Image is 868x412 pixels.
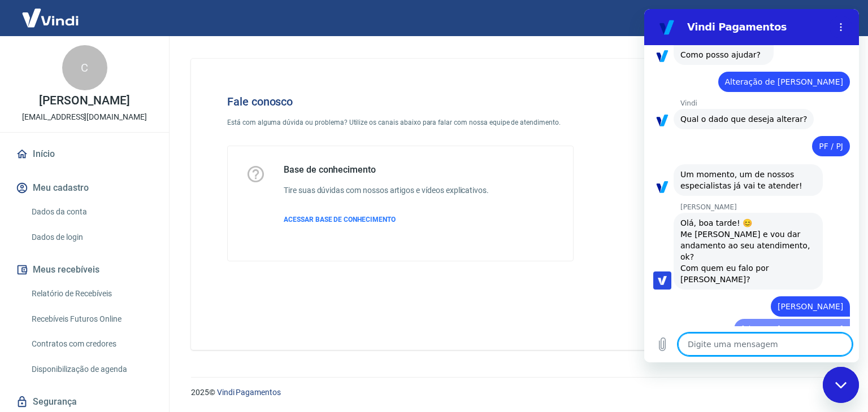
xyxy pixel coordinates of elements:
span: ACESSAR BASE DE CONHECIMENTO [284,216,396,223]
img: Fale conosco [622,77,793,227]
img: Vindi [14,1,87,35]
p: [EMAIL_ADDRESS][DOMAIN_NAME] [22,111,147,123]
a: Relatório de Recebíveis [27,282,155,305]
h6: Tire suas dúvidas com nossos artigos e vídeos explicativos. [284,185,489,196]
a: Início [14,142,155,166]
button: Meu cadastro [14,176,155,200]
a: Vindi Pagamentos [217,388,281,397]
iframe: Janela de mensagens [644,9,859,362]
div: C [62,45,107,90]
iframe: Botão para abrir a janela de mensagens, conversa em andamento [823,367,859,403]
p: 2025 © [191,387,841,398]
p: [PERSON_NAME] [39,95,129,107]
a: Dados de login [27,226,155,249]
button: Sair [814,8,854,29]
h4: Fale conosco [227,95,574,108]
a: Recebíveis Futuros Online [27,308,155,331]
a: Disponibilização de agenda [27,358,155,381]
button: Meus recebíveis [14,257,155,282]
p: Está com alguma dúvida ou problema? Utilize os canais abaixo para falar com nossa equipe de atend... [227,117,574,128]
h5: Base de conhecimento [284,164,489,176]
a: Contratos com credores [27,332,155,356]
a: ACESSAR BASE DE CONHECIMENTO [284,214,489,225]
a: Dados da conta [27,200,155,223]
